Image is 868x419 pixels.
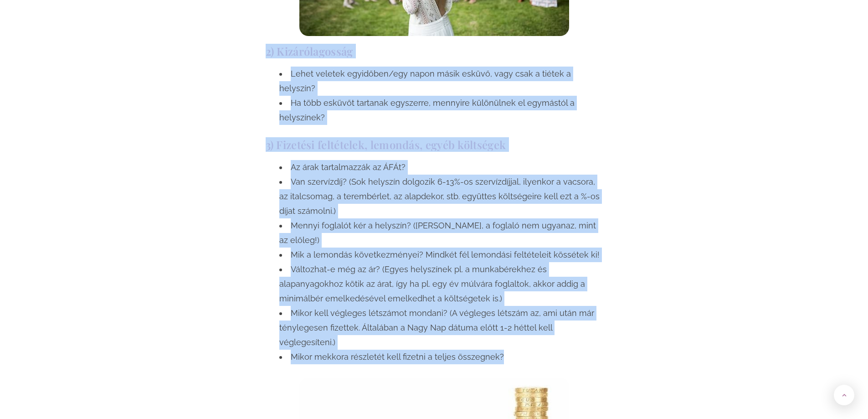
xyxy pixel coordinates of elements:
[279,96,603,125] li: Ha több esküvőt tartanak egyszerre, mennyire különülnek el egymástól a helyszínek?
[279,218,603,248] li: Mennyi foglalót kér a helyszín? ([PERSON_NAME], a foglaló nem ugyanaz, mint az előleg!)
[279,248,603,262] li: Mik a lemondás következményei? Mindkét fél lemondási feltételeit kössétek ki!
[279,175,603,218] li: Van szervízdíj? (Sok helyszín dolgozik 6-13%-os szervízdíjjal, ilyenkor a vacsora, az italcsomag,...
[279,262,603,306] li: Változhat-e még az ár? (Egyes helyszínek pl. a munkabérekhez és alapanyagokhoz kötik az árat, így...
[279,306,603,350] li: Mikor kell végleges létszámot mondani? (A végleges létszám az, ami után már ténylegesen fizettek....
[279,67,603,96] li: Lehet veletek egyidőben/egy napon másik esküvő, vagy csak a tiétek a helyszín?
[266,139,603,151] h2: 3) Fizetési feltételek, lemondás, egyéb költségek
[279,160,603,175] li: Az árak tartalmazzák az ÁFÁt?
[279,350,603,364] li: Mikor mekkora részletét kell fizetni a teljes összegnek?
[266,45,603,57] h2: 2) Kizárólagosság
